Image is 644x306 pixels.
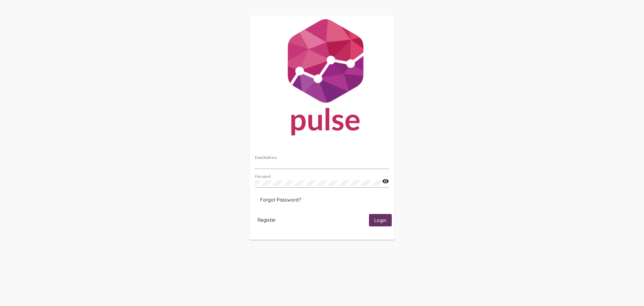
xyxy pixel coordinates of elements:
span: Register [258,217,276,223]
span: Login [374,217,386,223]
mat-icon: visibility [382,177,389,185]
img: Pulse For Good Logo [250,15,394,142]
button: Forgot Password? [255,194,306,206]
span: Forgot Password? [260,197,301,203]
button: Register [252,214,281,226]
button: Login [369,214,392,226]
